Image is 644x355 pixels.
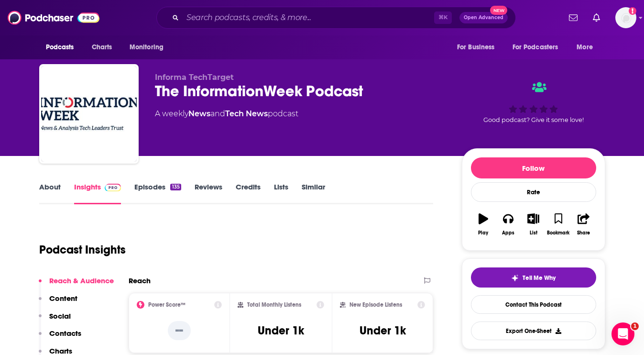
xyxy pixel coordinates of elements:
[471,207,496,242] button: Play
[188,109,210,118] a: News
[631,322,639,330] span: 1
[471,182,596,202] div: Rate
[41,66,137,162] img: The InformationWeek Podcast
[471,295,596,314] a: Contact This Podcast
[156,7,516,29] div: Search podcasts, credits, & more...
[615,7,636,28] img: User Profile
[8,9,99,27] img: Podchaser - Follow, Share and Rate Podcasts
[496,207,521,242] button: Apps
[530,230,537,236] div: List
[478,230,488,236] div: Play
[589,10,604,26] a: Show notifications dropdown
[506,38,572,56] button: open menu
[459,12,508,23] button: Open AdvancedNew
[155,73,234,82] span: Informa TechTarget
[462,73,605,132] div: Good podcast? Give it some love!
[46,41,74,54] span: Podcasts
[570,38,605,56] button: open menu
[123,38,176,56] button: open menu
[546,207,571,242] button: Bookmark
[92,41,112,54] span: Charts
[577,41,593,54] span: More
[434,11,452,24] span: ⌘ K
[513,41,558,54] span: For Podcasters
[74,182,121,204] a: InsightsPodchaser Pro
[49,294,77,303] p: Content
[49,329,81,338] p: Contacts
[360,323,406,338] h3: Under 1k
[464,15,503,20] span: Open Advanced
[39,38,87,56] button: open menu
[134,182,181,204] a: Episodes135
[39,276,114,294] button: Reach & Audience
[105,184,121,191] img: Podchaser Pro
[511,274,519,282] img: tell me why sparkle
[302,182,325,204] a: Similar
[170,184,181,190] div: 135
[483,116,584,123] span: Good podcast? Give it some love!
[129,276,151,285] h2: Reach
[577,230,590,236] div: Share
[471,322,596,340] button: Export One-Sheet
[523,274,556,282] span: Tell Me Why
[471,157,596,178] button: Follow
[490,6,507,15] span: New
[210,109,225,118] span: and
[39,329,81,346] button: Contacts
[130,41,164,54] span: Monitoring
[349,301,402,308] h2: New Episode Listens
[274,182,288,204] a: Lists
[168,321,191,340] p: --
[471,267,596,288] button: tell me why sparkleTell Me Why
[571,207,596,242] button: Share
[148,301,186,308] h2: Power Score™
[615,7,636,28] span: Logged in as systemsteam
[195,182,222,204] a: Reviews
[183,10,434,25] input: Search podcasts, credits, & more...
[247,301,301,308] h2: Total Monthly Listens
[521,207,546,242] button: List
[258,323,304,338] h3: Under 1k
[502,230,514,236] div: Apps
[39,294,77,311] button: Content
[611,322,634,345] iframe: Intercom live chat
[225,109,268,118] a: Tech News
[86,38,118,56] a: Charts
[39,182,61,204] a: About
[155,108,298,120] div: A weekly podcast
[547,230,569,236] div: Bookmark
[49,276,114,285] p: Reach & Audience
[450,38,507,56] button: open menu
[49,311,71,321] p: Social
[615,7,636,28] button: Show profile menu
[457,41,495,54] span: For Business
[39,311,71,329] button: Social
[629,7,636,15] svg: Add a profile image
[39,243,126,257] h1: Podcast Insights
[565,10,581,26] a: Show notifications dropdown
[236,182,261,204] a: Credits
